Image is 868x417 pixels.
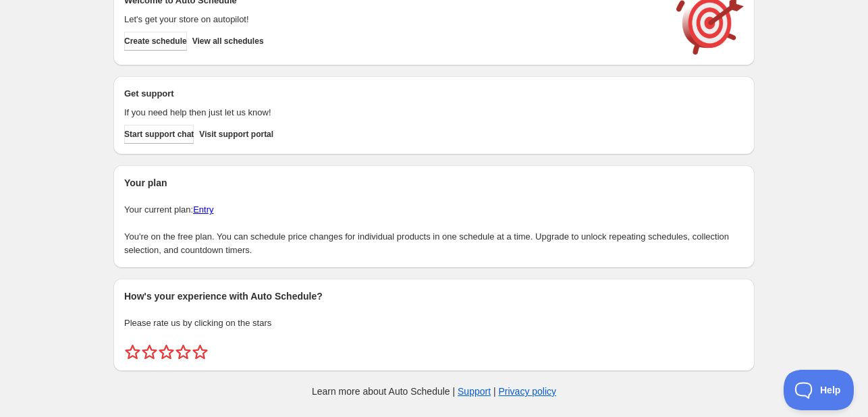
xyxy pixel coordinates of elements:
h2: Your plan [124,176,744,190]
p: Learn more about Auto Schedule | | [312,385,556,398]
iframe: Toggle Customer Support [784,370,855,410]
span: Create schedule [124,36,187,47]
p: Your current plan: [124,203,744,217]
a: Visit support portal [199,125,273,144]
h2: How's your experience with Auto Schedule? [124,289,744,303]
span: Start support chat [124,129,194,140]
span: View all schedules [192,36,264,47]
a: Start support chat [124,125,194,144]
p: If you need help then just let us know! [124,106,663,119]
p: Let's get your store on autopilot! [124,13,663,26]
p: You're on the free plan. You can schedule price changes for individual products in one schedule a... [124,230,744,257]
a: Privacy policy [499,386,557,397]
span: Visit support portal [199,129,273,140]
button: View all schedules [192,32,264,51]
a: Support [458,386,491,397]
p: Please rate us by clicking on the stars [124,316,744,330]
h2: Get support [124,87,663,101]
a: Entry [193,204,213,215]
button: Create schedule [124,32,187,51]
